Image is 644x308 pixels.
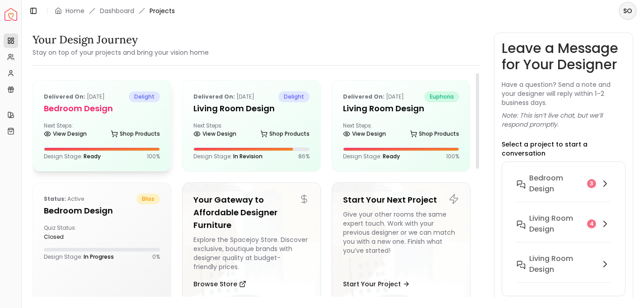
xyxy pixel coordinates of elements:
[5,8,17,21] a: Spacejoy
[33,48,209,57] small: Stay on top of your projects and bring your vision home
[44,224,98,241] div: Quiz Status:
[44,194,84,204] p: active
[620,3,636,19] span: SO
[136,194,160,204] span: bliss
[343,122,459,140] div: Next Steps:
[278,91,310,102] span: delight
[44,91,105,102] p: [DATE]
[383,152,400,160] span: Ready
[44,204,160,217] h5: Bedroom Design
[5,8,17,21] img: Spacejoy Logo
[619,2,637,20] button: SO
[84,152,101,160] span: Ready
[343,128,386,140] a: View Design
[260,128,310,140] a: Shop Products
[529,213,583,235] h6: Living Room design
[343,93,385,100] b: Delivered on:
[100,6,134,15] a: Dashboard
[150,6,175,15] span: Projects
[343,210,459,271] div: Give your other rooms the same expert touch. Work with your previous designer or we can match you...
[193,102,310,115] h5: Living Room design
[502,80,625,107] p: Have a question? Send a note and your designer will reply within 1–2 business days.
[298,153,310,160] p: 86 %
[33,33,209,47] h3: Your Design Journey
[233,152,263,160] span: In Revision
[424,91,459,102] span: euphoria
[193,194,310,232] h5: Your Gateway to Affordable Designer Furniture
[44,153,101,160] p: Design Stage:
[343,275,410,293] button: Start Your Project
[44,128,87,140] a: View Design
[66,6,85,15] a: Home
[84,253,114,261] span: In Progress
[44,93,85,100] b: Delivered on:
[343,102,459,115] h5: Living Room Design
[147,153,160,160] p: 100 %
[152,253,160,261] p: 0 %
[587,219,596,228] div: 4
[193,235,310,271] div: Explore the Spacejoy Store. Discover exclusive, boutique brands with designer quality at budget-f...
[332,182,470,304] a: Start Your Next ProjectGive your other rooms the same expert touch. Work with your previous desig...
[111,128,160,140] a: Shop Products
[509,169,618,209] button: Bedroom design3
[502,140,625,158] p: Select a project to start a conversation
[129,91,160,102] span: delight
[587,179,596,188] div: 3
[343,194,459,206] h5: Start Your Next Project
[529,253,596,275] h6: Living Room Design
[193,275,246,293] button: Browse Store
[410,128,459,140] a: Shop Products
[44,233,98,241] div: closed
[343,91,404,102] p: [DATE]
[44,102,160,115] h5: Bedroom design
[44,122,160,140] div: Next Steps:
[55,6,175,15] nav: breadcrumb
[529,173,583,194] h6: Bedroom design
[446,153,459,160] p: 100 %
[343,153,400,160] p: Design Stage:
[44,195,66,203] b: Status:
[502,40,625,73] h3: Leave a Message for Your Designer
[509,250,618,290] button: Living Room Design
[193,91,254,102] p: [DATE]
[502,111,625,129] p: Note: This isn’t live chat, but we’ll respond promptly.
[193,122,310,140] div: Next Steps:
[509,209,618,250] button: Living Room design4
[193,153,263,160] p: Design Stage:
[182,182,321,304] a: Your Gateway to Affordable Designer FurnitureExplore the Spacejoy Store. Discover exclusive, bout...
[193,93,235,100] b: Delivered on:
[193,128,236,140] a: View Design
[44,253,114,261] p: Design Stage:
